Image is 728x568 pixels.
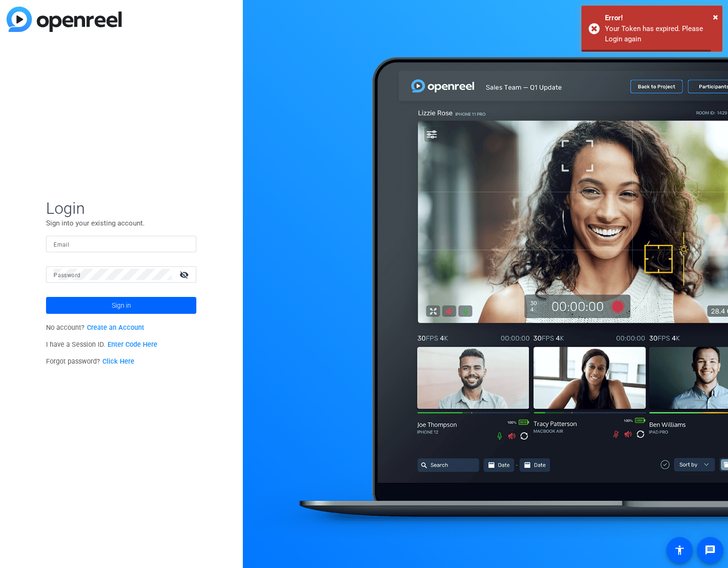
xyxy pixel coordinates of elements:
[46,341,157,349] span: I have a Session ID.
[54,272,80,279] mat-label: Password
[605,23,715,45] div: Your Token has expired. Please Login again
[46,218,196,228] p: Sign into your existing account.
[46,358,134,366] span: Forgot password?
[54,241,69,248] mat-label: Email
[713,11,718,23] span: ×
[54,238,189,249] input: Enter Email Address
[112,294,131,317] span: Sign in
[705,545,716,556] mat-icon: message
[102,358,134,366] a: Click Here
[7,7,122,32] img: blue-gradient.svg
[46,198,196,218] span: Login
[46,324,144,332] span: No account?
[605,13,715,23] div: Error!
[46,297,196,314] button: Sign in
[713,10,718,24] button: Close
[674,545,685,556] mat-icon: accessibility
[108,341,157,349] a: Enter Code Here
[174,268,196,281] mat-icon: visibility_off
[87,324,144,332] a: Create an Account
